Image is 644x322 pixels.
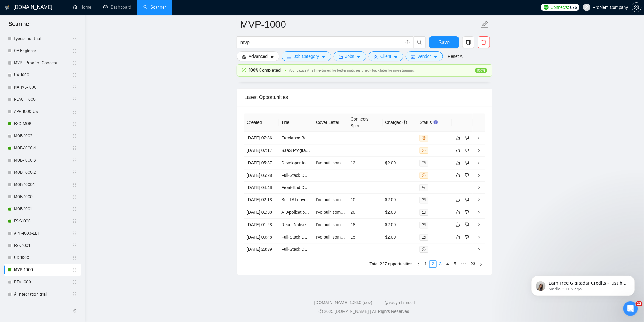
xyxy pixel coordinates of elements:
[14,203,72,215] a: MOB-1001
[551,4,569,11] span: Connects:
[244,157,279,169] td: [DATE] 05:37
[422,136,426,140] span: close-circle
[422,149,426,152] span: close-circle
[454,196,462,203] button: like
[475,68,487,73] span: 100%
[270,55,274,59] span: caret-down
[240,39,403,46] input: Search Freelance Jobs...
[348,206,383,219] td: 20
[72,170,77,175] span: holder
[417,113,452,132] th: Status
[374,55,378,59] span: user
[464,159,471,166] button: dislike
[4,179,81,191] li: MOB-1000.1
[72,194,77,199] span: holder
[4,215,81,227] li: FSK-1000
[72,231,77,236] span: holder
[345,53,355,60] span: Jobs
[464,134,471,142] button: dislike
[14,166,72,179] a: MOB-1000.2
[4,276,81,288] li: DEV-1000
[282,247,453,252] a: Full-Stack Developer for a Modern SaaS/EdTech Education Hiring Platform (MVP Concept)
[14,93,72,106] a: REACT-1000
[422,186,426,189] span: environment
[4,191,81,203] li: MOB-1000
[430,261,436,267] a: 2
[468,260,478,268] li: 23
[249,67,283,74] span: 100% Completed !
[422,260,429,268] li: 1
[14,118,72,130] a: EXC-MOB
[479,262,483,266] span: right
[406,51,443,61] button: idcardVendorcaret-down
[279,231,314,243] td: Full-Stack Developer Needed for Compliance Notification Web App
[72,97,77,102] span: holder
[322,55,326,59] span: caret-down
[454,159,462,166] button: like
[456,148,460,153] span: like
[433,55,438,59] span: caret-down
[4,57,81,69] li: MVP - Proof of Concept
[282,135,443,140] a: Freelance Back-End Developer for Mobile App (TypeScript / Postgres / AWS / Prisma)
[319,309,323,313] span: copyright
[14,215,72,227] a: FSK-1000
[279,144,314,157] td: SaaS Program Development
[279,206,314,219] td: AI Application Developer Needed for Incentive-Finding Platform
[4,288,81,300] li: AI Integration trial
[623,301,638,316] iframe: Intercom live chat
[4,93,81,106] li: REACT-1000
[422,247,426,251] span: close-circle
[294,53,319,60] span: Job Category
[477,148,481,152] span: right
[14,154,72,166] a: MOB-1000.3
[4,227,81,240] li: APP-1003-EDIT
[477,210,481,214] span: right
[4,33,81,45] li: typescript trial
[4,45,81,57] li: QA Engineer
[464,221,471,228] button: dislike
[4,166,81,179] li: MOB-1000.2
[444,261,451,267] a: 4
[244,132,279,144] td: [DATE] 07:36
[459,260,468,268] span: •••
[370,260,413,268] li: Total 227 opportunities
[477,161,481,165] span: right
[585,5,589,9] span: user
[465,135,469,140] span: dislike
[14,227,72,240] a: APP-1003-EDIT
[14,69,72,81] a: UX-1000
[456,160,460,165] span: like
[406,40,410,44] span: info-circle
[348,231,383,243] td: 15
[14,81,72,93] a: NATIVE-1000
[348,113,383,132] th: Connects Spent
[383,194,418,206] td: $2.00
[4,69,81,81] li: UX-1000
[282,210,401,215] a: AI Application Developer Needed for Incentive-Finding Platform
[244,89,485,106] div: Latest Opportunities
[456,173,460,178] span: like
[437,261,444,267] a: 3
[279,243,314,255] td: Full-Stack Developer for a Modern SaaS/EdTech Education Hiring Platform (MVP Concept)
[462,36,474,48] button: copy
[454,147,462,154] button: like
[72,219,77,224] span: holder
[415,260,422,268] li: Previous Page
[143,5,166,10] a: searchScanner
[477,173,481,177] span: right
[384,300,415,305] a: @vadymhimself
[4,252,81,264] li: UX-1000
[465,222,469,227] span: dislike
[14,142,72,154] a: MOB-1000.4
[282,160,359,165] a: Developer for Real Estate Software MVP
[14,57,72,69] a: MVP - Proof of Concept
[249,53,268,60] span: Advanced
[477,222,481,227] span: right
[478,260,485,268] button: right
[103,5,131,10] a: dashboardDashboard
[279,194,314,206] td: Build AI-driven SaaS marketplace platform with quoting, chatbot and multi-provider integration
[282,51,331,61] button: barsJob Categorycaret-down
